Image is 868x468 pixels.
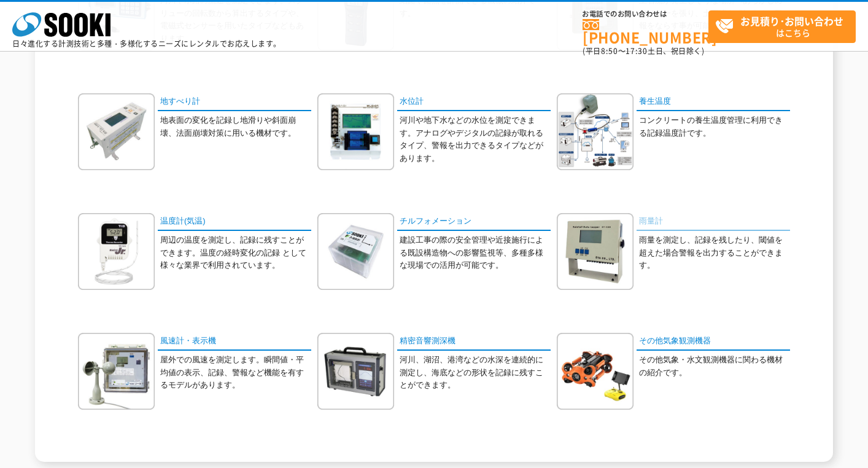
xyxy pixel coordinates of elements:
p: 周辺の温度を測定し、記録に残すことができます。温度の経時変化の記録 として様々な業界で利用されています。 [160,234,311,272]
a: お見積り･お問い合わせはこちら [708,10,856,43]
p: 河川や地下水などの水位を測定できます。アナログやデジタルの記録が取れるタイプ、警報を出力できるタイプなどがあります。 [400,114,551,165]
a: 雨量計 [637,213,790,231]
p: コンクリートの養生温度管理に利用できる記録温度計です。 [639,114,790,140]
a: [PHONE_NUMBER] [583,19,708,44]
a: 水位計 [397,93,551,111]
img: 風速計・表示機 [78,333,155,410]
span: (平日 ～ 土日、祝日除く) [583,45,704,57]
p: 河川、湖沼、港湾などの水深を連続的に測定し、海底などの形状を記録に残すことができます。 [400,354,551,392]
img: その他気象観測機器 [557,333,634,410]
a: 養生温度 [637,93,790,111]
img: 養生温度 [557,93,634,170]
img: 水位計 [317,93,394,170]
p: 地表面の変化を記録し地滑りや斜面崩壊、法面崩壊対策に用いる機材です。 [160,114,311,140]
a: その他気象観測機器 [637,333,790,351]
strong: お見積り･お問い合わせ [740,14,843,28]
a: チルフォメーション [397,213,551,231]
p: 建設工事の際の安全管理や近接施行による既設構造物への影響監視等、多種多様な現場での活用が可能です。 [400,234,551,272]
a: 温度計(気温) [158,213,311,231]
span: お電話でのお問い合わせは [583,10,708,18]
a: 精密音響測深機 [397,333,551,351]
a: 風速計・表示機 [158,333,311,351]
img: 精密音響測深機 [317,333,394,410]
span: 8:50 [601,45,618,57]
img: 温度計(気温) [78,213,155,290]
span: 17:30 [626,45,648,57]
img: 地すべり計 [78,93,155,170]
p: その他気象・水文観測機器に関わる機材の紹介です。 [639,354,790,380]
img: 雨量計 [557,213,634,290]
span: はこちら [715,11,855,42]
img: チルフォメーション [317,213,394,290]
p: 雨量を測定し、記録を残したり、閾値を超えた場合警報を出力することができます。 [639,234,790,272]
a: 地すべり計 [158,93,311,111]
p: 屋外での風速を測定します。瞬間値・平均値の表示、記録、警報など機能を有するモデルがあります。 [160,354,311,392]
p: 日々進化する計測技術と多種・多様化するニーズにレンタルでお応えします。 [12,40,281,47]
